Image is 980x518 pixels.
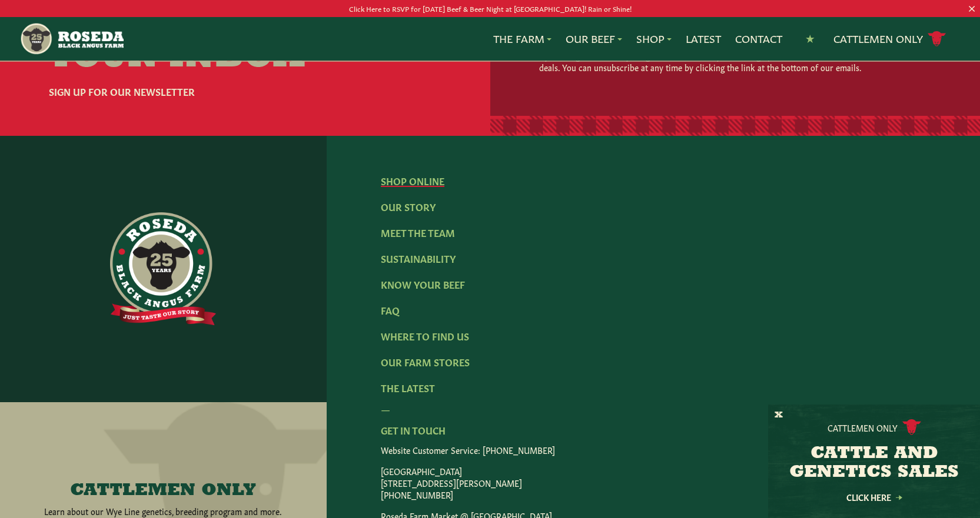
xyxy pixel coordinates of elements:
p: [GEOGRAPHIC_DATA] [STREET_ADDRESS][PERSON_NAME] [PHONE_NUMBER] [381,465,925,500]
h3: CATTLE AND GENETICS SALES [783,445,965,482]
a: Contact [735,31,782,46]
a: Our Beef [566,31,622,46]
a: Meet The Team [381,226,455,239]
div: — [381,402,925,416]
p: Learn about our Wye Line genetics, breeding program and more. [44,505,282,517]
img: https://roseda.com/wp-content/uploads/2021/05/roseda-25-header.png [19,22,124,56]
a: Latest [686,31,721,46]
a: Know Your Beef [381,278,465,290]
img: cattle-icon.svg [902,419,921,435]
button: X [775,409,783,422]
h4: CATTLEMEN ONLY [70,482,256,500]
a: Our Story [381,200,436,213]
p: Click Here to RSVP for [DATE] Beef & Beer Night at [GEOGRAPHIC_DATA]! Rain or Shine! [49,2,931,15]
a: Cattlemen Only [833,29,946,49]
a: Shop Online [381,174,444,187]
p: By clicking "Subscribe" you agree to receive tasty marketing updates from us with delicious deals... [539,49,878,73]
nav: Main Navigation [19,17,960,61]
a: The Latest [381,381,435,394]
a: FAQ [381,303,400,316]
a: Shop [636,31,672,46]
a: The Farm [493,31,552,46]
a: Sustainability [381,252,456,265]
a: Our Farm Stores [381,355,470,368]
a: Click Here [821,493,927,501]
a: Where To Find Us [381,329,469,342]
img: https://roseda.com/wp-content/uploads/2021/06/roseda-25-full@2x.png [110,212,216,325]
p: Website Customer Service: [PHONE_NUMBER] [381,444,925,456]
a: CATTLEMEN ONLY Learn about our Wye Line genetics, breeding program and more. [27,482,300,517]
p: Cattlemen Only [828,422,898,433]
h6: Sign Up For Our Newsletter [49,84,350,98]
